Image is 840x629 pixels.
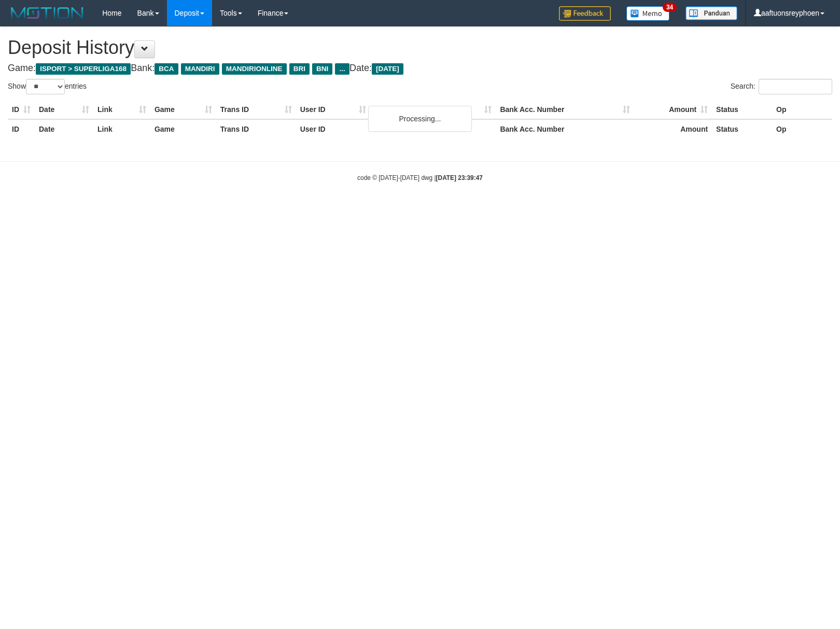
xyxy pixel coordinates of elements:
[150,100,216,119] th: Game
[559,6,611,21] img: Feedback.jpg
[772,100,832,119] th: Op
[712,100,772,119] th: Status
[335,63,349,75] span: ...
[8,100,35,119] th: ID
[634,119,712,138] th: Amount
[289,63,310,75] span: BRI
[626,6,670,21] img: Button%20Memo.svg
[93,100,150,119] th: Link
[35,100,93,119] th: Date
[26,79,65,94] select: Showentries
[496,119,634,138] th: Bank Acc. Number
[357,174,483,181] small: code © [DATE]-[DATE] dwg |
[663,3,677,12] span: 34
[35,119,93,138] th: Date
[296,119,370,138] th: User ID
[36,63,131,75] span: ISPORT > SUPERLIGA168
[216,119,296,138] th: Trans ID
[150,119,216,138] th: Game
[436,174,483,181] strong: [DATE] 23:39:47
[8,37,832,58] h1: Deposit History
[8,119,35,138] th: ID
[8,79,87,94] label: Show entries
[372,63,403,75] span: [DATE]
[370,100,496,119] th: Bank Acc. Name
[155,63,178,75] span: BCA
[181,63,219,75] span: MANDIRI
[759,79,832,94] input: Search:
[93,119,150,138] th: Link
[712,119,772,138] th: Status
[312,63,332,75] span: BNI
[634,100,712,119] th: Amount
[8,63,832,74] h4: Game: Bank: Date:
[8,5,87,21] img: MOTION_logo.png
[731,79,832,94] label: Search:
[296,100,370,119] th: User ID
[772,119,832,138] th: Op
[685,6,737,20] img: panduan.png
[222,63,287,75] span: MANDIRIONLINE
[496,100,634,119] th: Bank Acc. Number
[368,106,472,132] div: Processing...
[216,100,296,119] th: Trans ID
